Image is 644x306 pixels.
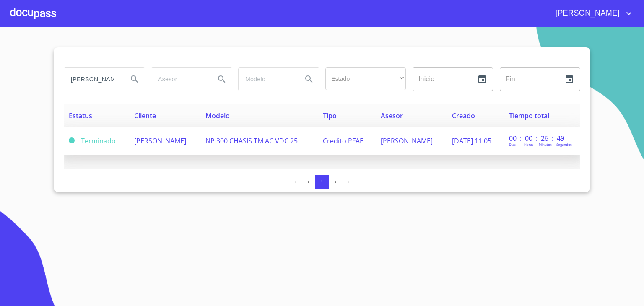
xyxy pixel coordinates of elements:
[315,175,329,189] button: 1
[239,68,296,91] input: search
[125,69,145,89] button: Search
[69,137,75,143] span: Terminado
[320,179,323,185] span: 1
[81,136,116,145] span: Terminado
[539,142,552,147] p: Minutos
[325,67,406,90] div: ​
[509,111,549,120] span: Tiempo total
[299,69,319,89] button: Search
[69,111,92,120] span: Estatus
[556,142,572,147] p: Segundos
[549,7,634,20] button: account of current user
[524,142,533,147] p: Horas
[323,136,364,145] span: Crédito PFAE
[151,68,208,91] input: search
[509,142,516,147] p: Dias
[381,111,403,120] span: Asesor
[205,136,298,145] span: NP 300 CHASIS TM AC VDC 25
[452,136,491,145] span: [DATE] 11:05
[323,111,337,120] span: Tipo
[134,136,186,145] span: [PERSON_NAME]
[134,111,156,120] span: Cliente
[205,111,230,120] span: Modelo
[212,69,232,89] button: Search
[452,111,475,120] span: Creado
[509,134,566,143] p: 00 : 00 : 26 : 49
[64,68,121,91] input: search
[381,136,433,145] span: [PERSON_NAME]
[549,7,624,20] span: [PERSON_NAME]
